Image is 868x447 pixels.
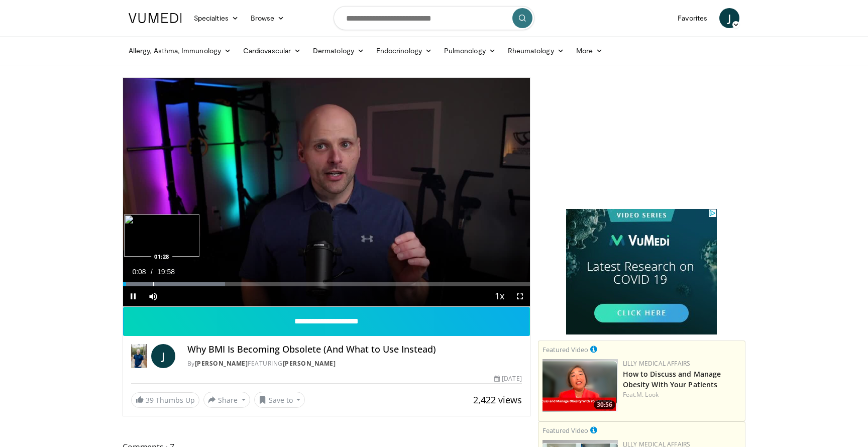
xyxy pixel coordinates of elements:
[672,8,713,28] a: Favorites
[623,369,721,389] a: How to Discuss and Manage Obesity With Your Patients
[594,400,615,409] span: 30:56
[195,359,248,368] a: [PERSON_NAME]
[124,214,199,257] img: image.jpeg
[542,426,588,435] small: Featured Video
[151,344,175,368] a: J
[307,41,370,61] a: Dermatology
[188,8,245,28] a: Specialties
[623,359,691,368] a: Lilly Medical Affairs
[542,345,588,354] small: Featured Video
[566,77,717,203] iframe: Advertisement
[623,390,741,399] div: Feat.
[129,13,182,23] img: VuMedi Logo
[566,209,717,334] iframe: Advertisement
[510,286,530,306] button: Fullscreen
[254,392,305,408] button: Save to
[719,8,739,28] a: J
[570,41,609,61] a: More
[438,41,502,61] a: Pulmonology
[132,268,146,276] span: 0:08
[283,359,336,368] a: [PERSON_NAME]
[146,395,154,405] span: 39
[203,392,250,408] button: Share
[123,286,143,306] button: Pause
[123,282,530,286] div: Progress Bar
[151,268,153,276] span: /
[123,78,530,307] video-js: Video Player
[494,374,521,383] div: [DATE]
[157,268,175,276] span: 19:58
[143,286,163,306] button: Mute
[334,6,534,30] input: Search topics, interventions
[502,41,570,61] a: Rheumatology
[123,41,237,61] a: Allergy, Asthma, Immunology
[490,286,510,306] button: Playback Rate
[245,8,291,28] a: Browse
[542,359,618,412] img: c98a6a29-1ea0-4bd5-8cf5-4d1e188984a7.png.150x105_q85_crop-smart_upscale.png
[131,392,199,408] a: 39 Thumbs Up
[370,41,438,61] a: Endocrinology
[636,390,659,399] a: M. Look
[187,359,522,368] div: By FEATURING
[542,359,618,412] a: 30:56
[237,41,307,61] a: Cardiovascular
[473,394,522,406] span: 2,422 views
[131,344,147,368] img: Dr. Jordan Rennicke
[187,344,522,355] h4: Why BMI Is Becoming Obsolete (And What to Use Instead)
